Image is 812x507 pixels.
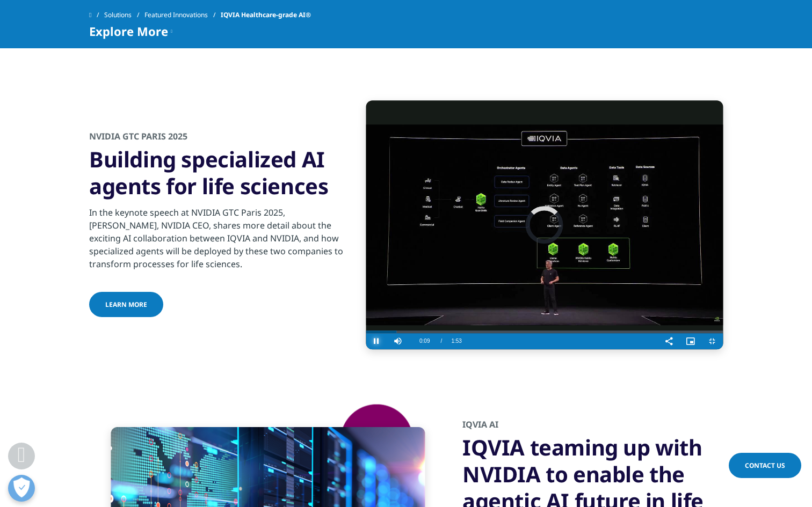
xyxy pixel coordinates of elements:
span: IQVIA Healthcare-grade AI® [221,5,311,25]
div: In the keynote speech at NVIDIA GTC Paris 2025, [PERSON_NAME], NVIDIA CEO, shares more detail abo... [89,200,350,270]
video-js: Video Player [366,101,723,350]
div: Progress Bar [366,330,723,333]
a: Contact Us [729,453,801,478]
h2: IQVIA AI [462,419,723,435]
span: 0:09 [419,333,430,349]
button: Mute [387,333,409,349]
button: Picture-in-Picture [680,333,701,349]
span: Explore More [89,25,168,38]
span: 1:53 [451,333,461,349]
button: Exit Fullscreen [701,333,723,349]
span: / [440,338,442,344]
h2: NVIDIA GTC PARIS 2025​ [89,130,350,146]
a: Featured Innovations [144,5,221,25]
button: Open Preferences [8,475,35,502]
span: Learn more [105,300,147,309]
a: Learn more [89,292,163,317]
a: Solutions [104,5,144,25]
button: Share [658,333,680,349]
h3: Building specialized AI agents for life sciences [89,146,350,200]
button: Pause [366,333,387,349]
span: Contact Us [745,461,785,470]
